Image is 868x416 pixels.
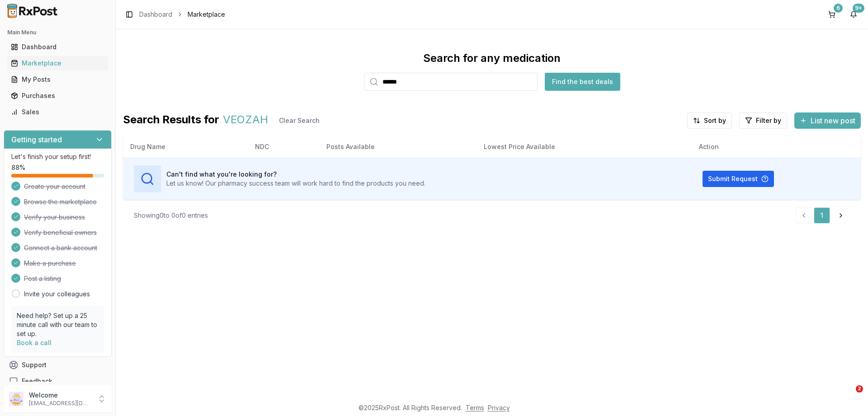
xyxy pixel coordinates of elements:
button: Marketplace [4,56,112,70]
a: List new post [794,117,861,126]
button: Find the best deals [545,73,620,91]
button: Dashboard [4,40,112,54]
th: NDC [248,136,319,158]
a: Invite your colleagues [24,290,90,299]
div: Dashboard [11,42,104,51]
button: Purchases [4,89,112,103]
h3: Can't find what you're looking for? [166,170,425,179]
span: List new post [811,115,855,126]
a: Purchases [7,88,108,104]
nav: pagination [796,207,850,224]
button: Feedback [4,373,112,389]
button: Clear Search [272,112,327,129]
button: 9+ [846,7,861,22]
th: Lowest Price Available [476,136,692,158]
span: Feedback [22,377,52,386]
span: Sort by [704,116,726,125]
th: Drug Name [123,136,248,158]
span: Filter by [756,116,781,125]
button: Sales [4,105,112,119]
img: RxPost Logo [4,4,61,18]
p: [EMAIL_ADDRESS][DOMAIN_NAME] [29,400,92,407]
p: Let us know! Our pharmacy success team will work hard to find the products you need. [166,179,425,188]
nav: breadcrumb [139,10,225,19]
a: My Posts [7,71,108,88]
div: My Posts [11,75,104,84]
button: 6 [825,7,839,22]
div: Search for any medication [423,51,561,65]
span: Verify your business [24,213,85,222]
div: Showing 0 to 0 of 0 entries [134,211,208,220]
div: 6 [834,4,843,13]
iframe: Intercom live chat [837,385,859,407]
th: Posts Available [319,136,476,158]
a: Privacy [488,404,510,411]
a: Dashboard [139,10,172,19]
div: 9+ [853,4,864,13]
span: Verify beneficial owners [24,228,97,237]
span: 88 % [11,163,25,172]
button: My Posts [4,72,112,87]
th: Action [692,136,861,158]
h2: Main Menu [7,29,108,36]
div: Sales [11,108,104,117]
button: List new post [794,112,861,129]
div: Purchases [11,91,104,100]
span: VEOZAH [223,112,268,129]
img: User avatar [9,392,24,406]
a: Book a call [17,339,52,346]
a: Go to next page [832,207,850,224]
p: Need help? Set up a 25 minute call with our team to set up. [17,311,99,338]
div: Marketplace [11,59,104,68]
span: Search Results for [123,112,219,129]
span: Post a listing [24,274,61,283]
h3: Getting started [11,134,62,145]
p: Let's finish your setup first! [11,152,104,161]
button: Submit Request [703,171,774,187]
span: Connect a bank account [24,243,97,252]
a: Marketplace [7,55,108,71]
a: Sales [7,104,108,120]
span: Create your account [24,182,85,191]
p: Welcome [29,391,92,400]
button: Support [4,357,112,373]
span: Browse the marketplace [24,197,97,206]
a: Dashboard [7,39,108,55]
button: Sort by [687,112,732,129]
span: Marketplace [188,10,225,19]
button: Filter by [739,112,787,129]
a: Terms [466,404,484,411]
a: 1 [814,207,830,224]
span: 2 [856,385,863,393]
span: Make a purchase [24,259,76,268]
